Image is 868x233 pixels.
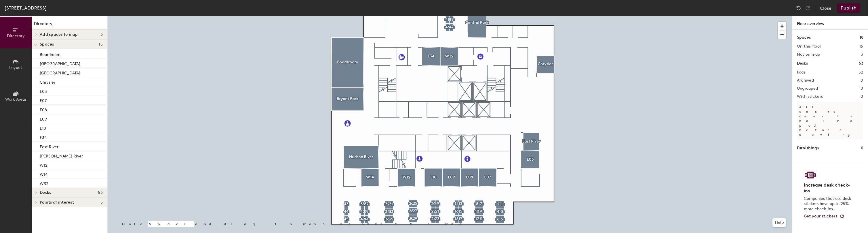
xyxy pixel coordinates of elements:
[40,200,74,205] span: Points of interest
[40,115,47,122] p: E09
[40,170,47,177] p: W14
[861,94,863,99] h2: 0
[100,32,103,37] span: 3
[804,214,837,219] span: Get your stickers
[861,86,863,91] h2: 0
[7,33,25,38] span: Directory
[804,170,817,180] img: Sticker logo
[804,196,853,212] p: Companies that use desk stickers have up to 25% more check-ins.
[40,32,78,37] span: Add spaces to map
[40,78,55,85] p: Chrysler
[797,60,808,67] h1: Desks
[820,3,831,13] button: Close
[797,34,811,41] h1: Spaces
[40,106,47,112] p: E08
[797,145,819,151] h1: Furnishings
[859,60,863,67] h1: 53
[40,60,80,66] p: [GEOGRAPHIC_DATA]
[861,145,863,151] h1: 0
[40,134,47,140] p: E34
[797,44,821,49] h2: On this floor
[40,97,47,103] p: E07
[861,52,863,57] h2: 3
[40,180,48,186] p: W32
[797,102,863,139] p: All desks need to be in a pod before saving
[40,87,47,94] p: E03
[40,161,47,168] p: W12
[804,214,844,219] a: Get your stickers
[797,94,823,99] h2: With stickers
[796,5,802,11] img: Undo
[5,97,26,102] span: Work Areas
[100,200,103,205] span: 5
[40,124,46,131] p: E10
[772,218,786,227] button: Help
[861,78,863,83] h2: 0
[797,70,806,75] h2: Pods
[40,143,58,149] p: East River
[797,52,820,57] h2: Not on map
[797,78,814,83] h2: Archived
[859,70,863,75] h2: 52
[804,182,853,194] h4: Increase desk check-ins
[860,34,863,41] h1: 18
[797,86,818,91] h2: Ungrouped
[40,42,54,47] span: Spaces
[5,4,47,12] div: [STREET_ADDRESS]
[40,190,51,195] span: Desks
[98,190,103,195] span: 53
[40,69,80,76] p: [GEOGRAPHIC_DATA]
[859,44,863,49] h2: 15
[837,3,860,13] button: Publish
[805,5,811,11] img: Redo
[40,152,83,159] p: [PERSON_NAME] River
[40,50,60,57] p: Boardroom
[32,21,107,30] h1: Directory
[792,16,868,30] h1: Floor overview
[99,42,103,47] span: 15
[9,65,22,70] span: Layout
